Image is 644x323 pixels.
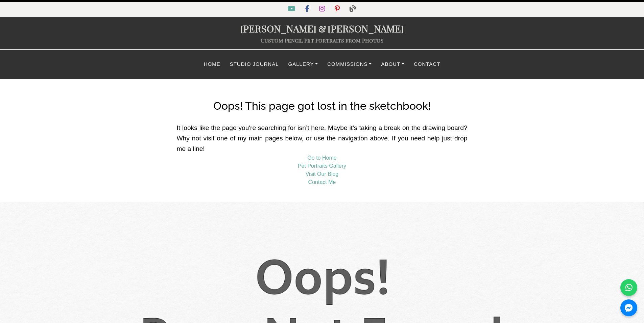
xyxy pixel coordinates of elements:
[261,37,384,44] a: Custom Pencil Pet Portraits from Photos
[345,6,360,12] a: Blog
[306,171,339,177] a: Visit Our Blog
[307,155,336,161] a: Go to Home
[409,58,445,71] a: Contact
[225,58,284,71] a: Studio Journal
[323,58,376,71] a: Commissions
[240,22,404,35] a: [PERSON_NAME]&[PERSON_NAME]
[376,58,409,71] a: About
[213,100,431,116] h1: Oops! This page got lost in the sketchbook!
[620,279,637,296] a: WhatsApp
[199,58,225,71] a: Home
[284,6,301,12] a: YouTube
[316,22,328,35] span: &
[308,179,336,185] a: Contact Me
[298,163,346,169] a: Pet Portraits Gallery
[284,58,323,71] a: Gallery
[331,6,345,12] a: Pinterest
[301,6,315,12] a: Facebook
[620,299,637,316] a: Messenger
[177,154,468,186] nav: 404 Page Navigation
[315,6,331,12] a: Instagram
[177,123,468,154] p: It looks like the page you're searching for isn’t here. Maybe it’s taking a break on the drawing ...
